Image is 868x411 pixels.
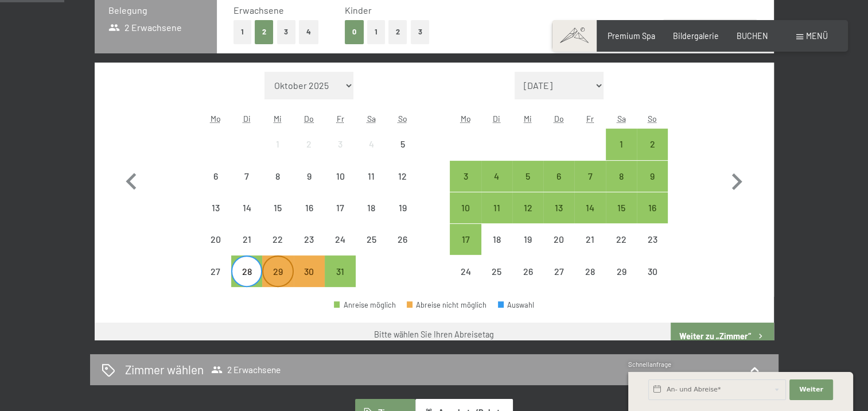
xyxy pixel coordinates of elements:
[512,255,543,286] div: Abreise nicht möglich
[554,114,564,123] abbr: Donnerstag
[482,203,511,232] div: 11
[262,161,293,192] div: Wed Oct 08 2025
[232,235,261,263] div: 21
[233,20,251,44] button: 1
[637,161,668,192] div: Sun Nov 09 2025
[387,129,418,160] div: Abreise nicht möglich
[357,139,386,168] div: 4
[388,172,417,200] div: 12
[606,161,637,192] div: Abreise möglich
[398,114,407,123] abbr: Sonntag
[231,192,262,223] div: Tue Oct 14 2025
[543,161,574,192] div: Abreise möglich
[295,235,324,263] div: 23
[304,114,314,123] abbr: Donnerstag
[524,114,532,123] abbr: Mittwoch
[574,161,605,192] div: Fri Nov 07 2025
[201,267,230,296] div: 27
[606,224,637,255] div: Sat Nov 22 2025
[231,224,262,255] div: Tue Oct 21 2025
[512,192,543,223] div: Wed Nov 12 2025
[262,161,293,192] div: Abreise nicht möglich
[606,161,637,192] div: Sat Nov 08 2025
[481,224,512,255] div: Tue Nov 18 2025
[294,161,325,192] div: Abreise nicht möglich
[638,267,667,296] div: 30
[586,114,594,123] abbr: Freitag
[513,203,542,232] div: 12
[255,20,274,44] button: 2
[638,203,667,232] div: 16
[512,224,543,255] div: Wed Nov 19 2025
[357,203,386,232] div: 18
[498,301,535,309] div: Auswahl
[450,255,481,286] div: Abreise nicht möglich
[388,20,407,44] button: 2
[574,161,605,192] div: Abreise möglich
[638,235,667,263] div: 23
[482,267,511,296] div: 25
[512,255,543,286] div: Wed Nov 26 2025
[200,224,231,255] div: Abreise nicht möglich
[387,192,418,223] div: Abreise nicht möglich
[231,192,262,223] div: Abreise nicht möglich
[607,172,636,200] div: 8
[356,129,387,160] div: Abreise nicht möglich
[451,235,480,263] div: 17
[108,21,182,34] span: 2 Erwachsene
[512,161,543,192] div: Wed Nov 05 2025
[387,129,418,160] div: Sun Oct 05 2025
[325,161,356,192] div: Fri Oct 10 2025
[262,224,293,255] div: Abreise nicht möglich
[574,224,605,255] div: Fri Nov 21 2025
[201,203,230,232] div: 13
[200,161,231,192] div: Mon Oct 06 2025
[326,267,355,296] div: 31
[617,114,625,123] abbr: Samstag
[481,255,512,286] div: Tue Nov 25 2025
[262,224,293,255] div: Wed Oct 22 2025
[628,360,671,368] span: Schnellanfrage
[387,192,418,223] div: Sun Oct 19 2025
[125,361,204,378] h2: Zimmer wählen
[356,161,387,192] div: Sat Oct 11 2025
[325,255,356,286] div: Fri Oct 31 2025
[294,255,325,286] div: Thu Oct 30 2025
[637,161,668,192] div: Abreise möglich
[325,129,356,160] div: Abreise nicht möglich
[325,224,356,255] div: Fri Oct 24 2025
[737,31,768,41] a: BUCHEN
[262,255,293,286] div: Abreise nicht möglich, da die Mindestaufenthaltsdauer nicht erfüllt wird
[481,224,512,255] div: Abreise nicht möglich
[543,192,574,223] div: Abreise möglich
[211,114,221,123] abbr: Montag
[575,267,604,296] div: 28
[482,172,511,200] div: 4
[481,192,512,223] div: Abreise möglich
[450,192,481,223] div: Abreise möglich
[325,192,356,223] div: Fri Oct 17 2025
[637,255,668,286] div: Abreise nicht möglich
[263,203,292,232] div: 15
[451,203,480,232] div: 10
[673,31,719,41] a: Bildergalerie
[637,224,668,255] div: Abreise nicht möglich
[607,267,636,296] div: 29
[263,139,292,168] div: 1
[299,20,318,44] button: 4
[356,192,387,223] div: Abreise nicht möglich
[606,192,637,223] div: Sat Nov 15 2025
[606,255,637,286] div: Abreise nicht möglich
[387,161,418,192] div: Abreise nicht möglich
[637,129,668,160] div: Abreise möglich
[789,379,833,400] button: Weiter
[387,161,418,192] div: Sun Oct 12 2025
[295,203,324,232] div: 16
[637,224,668,255] div: Sun Nov 23 2025
[262,129,293,160] div: Abreise nicht möglich
[232,267,261,296] div: 28
[450,161,481,192] div: Mon Nov 03 2025
[543,161,574,192] div: Thu Nov 06 2025
[231,255,262,286] div: Tue Oct 28 2025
